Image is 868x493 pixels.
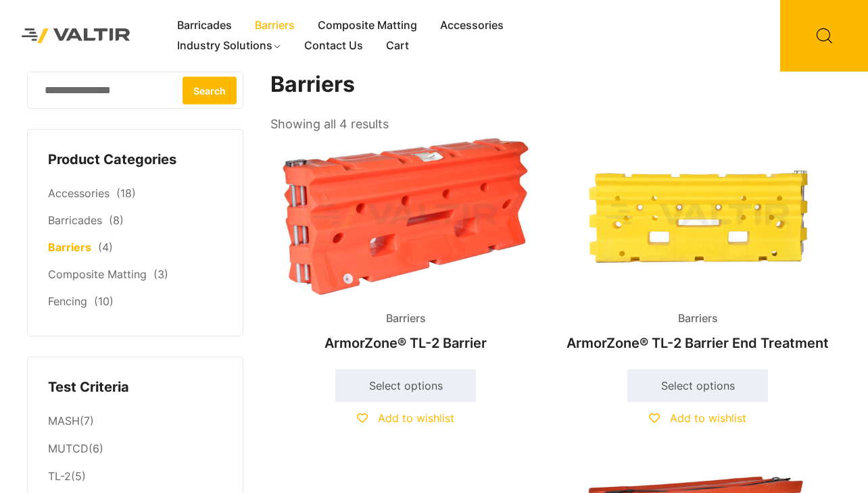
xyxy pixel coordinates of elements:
[429,16,515,36] a: Accessories
[270,113,389,136] p: Showing all 4 results
[48,267,147,281] a: Composite Matting
[378,411,454,425] span: Add to wishlist
[166,16,243,36] a: Barricades
[293,36,375,56] a: Contact Us
[48,469,71,483] a: TL-2
[668,309,728,329] span: Barriers
[335,369,476,402] a: Select options for “ArmorZone® TL-2 Barrier”
[48,442,89,455] a: MUTCD
[48,463,222,491] li: (5)
[243,16,306,36] a: Barriers
[306,16,429,36] a: Composite Matting
[48,378,222,398] h4: Test Criteria
[48,186,110,200] a: Accessories
[270,328,541,358] h2: ArmorZone® TL-2 Barrier
[357,411,454,425] a: Add to wishlist
[48,407,222,435] li: (7)
[183,76,237,104] button: Search
[375,36,420,56] a: Cart
[116,186,136,200] span: (18)
[48,294,87,308] a: Fencing
[48,213,102,227] a: Barricades
[270,135,541,358] a: BarriersArmorZone® TL-2 Barrier
[270,72,834,98] h1: Barriers
[98,240,113,254] span: (4)
[670,411,746,425] span: Add to wishlist
[109,213,124,227] span: (8)
[10,17,142,54] img: Valtir Rentals
[48,240,91,254] a: Barriers
[94,294,114,308] span: (10)
[166,36,293,56] a: Industry Solutions
[562,135,833,358] a: BarriersArmorZone® TL-2 Barrier End Treatment
[562,328,833,358] h2: ArmorZone® TL-2 Barrier End Treatment
[376,309,436,329] span: Barriers
[649,411,746,425] a: Add to wishlist
[153,267,168,281] span: (3)
[627,369,768,402] a: Select options for “ArmorZone® TL-2 Barrier End Treatment”
[48,436,222,463] li: (6)
[48,414,80,427] a: MASH
[48,150,222,170] h4: Product Categories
